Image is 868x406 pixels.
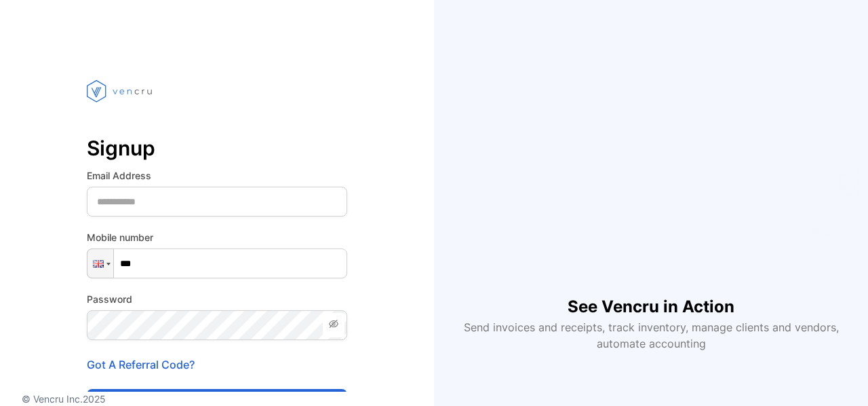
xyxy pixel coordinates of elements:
[87,54,155,128] img: vencru logo
[87,292,347,306] label: Password
[87,230,347,244] label: Mobile number
[87,168,347,183] label: Email Address
[87,356,347,373] p: Got A Referral Code?
[87,249,113,278] div: United Kingdom: + 44
[568,273,734,319] h1: See Vencru in Action
[87,132,347,164] p: Signup
[456,319,846,352] p: Send invoices and receipts, track inventory, manage clients and vendors, automate accounting
[477,54,825,273] iframe: YouTube video player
